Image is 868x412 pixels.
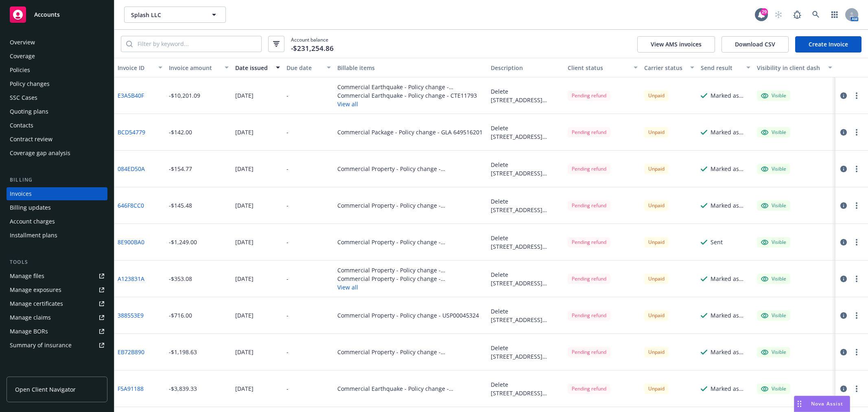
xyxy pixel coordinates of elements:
div: Carrier status [644,64,685,72]
button: Download CSV [722,36,789,53]
div: Quoting plans [10,105,48,118]
div: Unpaid [644,310,669,320]
div: Visible [761,348,786,356]
div: Pending refund [568,90,610,101]
div: Manage BORs [10,325,48,338]
div: Delete [STREET_ADDRESS] Locations Eff [DATE]- DIC Earthquake [491,87,561,104]
div: Manage exposures [10,283,61,296]
div: -$716.00 [169,311,192,320]
div: Pending refund [568,164,610,174]
div: -$154.77 [169,164,192,173]
div: Delete [STREET_ADDRESS] Locations Eff [DATE] [491,344,561,361]
div: Commercial Property - Policy change - MAUD37442173010 [337,238,484,246]
button: Splash LLC [124,7,226,23]
a: Create Invoice [795,36,861,53]
div: - [286,384,289,393]
a: Manage exposures [7,283,107,296]
div: -$3,839.33 [169,384,197,393]
span: Nova Assist [811,400,843,407]
button: Nova Assist [794,396,850,412]
div: Summary of insurance [10,339,72,352]
div: -$1,249.00 [169,238,197,246]
a: Manage claims [7,311,107,324]
div: Pending refund [568,200,610,210]
div: Billing updates [10,201,51,214]
div: Commercial Earthquake - Policy change - CTE11793 [337,91,484,100]
div: Tools [7,258,107,266]
div: Delete [STREET_ADDRESS] Locations Eff [DATE] [491,197,561,214]
div: SSC Cases [10,91,37,104]
a: Policies [7,64,107,77]
div: Visible [761,385,786,392]
a: Switch app [826,7,843,23]
div: Manage claims [10,311,51,324]
div: Visible [761,202,786,209]
button: Client status [564,58,641,77]
button: Send result [697,58,754,77]
div: Analytics hub [7,368,107,376]
div: Contract review [10,133,52,146]
div: Visible [761,92,786,99]
div: Visibility in client dash [757,64,823,72]
div: Unpaid [644,127,669,137]
div: Pending refund [568,310,610,320]
div: - [286,348,289,356]
button: Visibility in client dash [754,58,835,77]
a: Manage files [7,270,107,283]
div: Visible [761,239,786,246]
a: A123831A [118,274,144,283]
div: - [286,238,289,246]
div: Delete [STREET_ADDRESS] Locations Eff [DATE]- AllRisk [491,270,561,287]
div: -$10,201.09 [169,91,200,100]
button: View all [337,100,484,108]
div: Pending refund [568,384,610,394]
span: Account balance [291,36,334,51]
span: Accounts [34,11,60,18]
div: Unpaid [644,274,669,284]
div: Marked as sent [711,201,750,210]
div: Visible [761,312,786,319]
div: -$142.00 [169,128,192,136]
div: Sent [711,238,723,246]
div: Commercial Package - Policy change - GLA 649516201 [337,128,483,136]
div: Commercial Earthquake - Policy change - 42PRP00043811 [337,384,484,393]
a: EB72B890 [118,348,144,356]
div: Marked as sent [711,384,750,393]
a: Contract review [7,133,107,146]
div: Due date [286,64,322,72]
div: Pending refund [568,127,610,137]
div: [DATE] [235,91,254,100]
div: [DATE] [235,238,254,246]
a: Quoting plans [7,105,107,118]
a: Manage BORs [7,325,107,338]
div: - [286,164,289,173]
a: Overview [7,36,107,49]
a: Account charges [7,215,107,228]
div: Invoice ID [118,64,153,72]
div: Unpaid [644,347,669,357]
a: Accounts [7,3,107,26]
div: Client status [568,64,629,72]
div: Marked as sent [711,274,750,283]
a: Installment plans [7,229,107,242]
button: Billable items [334,58,488,77]
div: Commercial Property - Policy change - B128429614W24 [337,266,484,274]
a: 8E900BA0 [118,238,144,246]
div: [DATE] [235,348,254,356]
div: -$353.08 [169,274,192,283]
div: Drag to move [794,396,805,412]
a: 646F8CC0 [118,201,144,210]
div: Installment plans [10,229,57,242]
div: Invoice amount [169,64,220,72]
div: Manage files [10,270,44,283]
div: Marked as sent [711,164,750,173]
div: Pending refund [568,274,610,284]
a: BCD54779 [118,128,145,136]
div: - [286,274,289,283]
a: Coverage [7,50,107,63]
div: [DATE] [235,128,254,136]
a: Report a Bug [789,7,805,23]
div: [DATE] [235,311,254,320]
button: Carrier status [641,58,697,77]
